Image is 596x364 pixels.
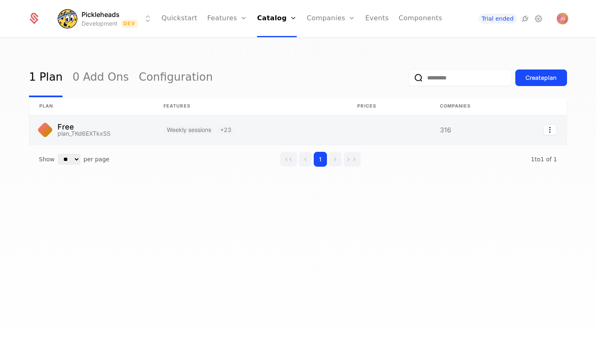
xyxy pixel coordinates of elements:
[347,98,430,115] th: Prices
[520,14,530,24] a: Integrations
[430,98,496,115] th: Companies
[121,19,138,28] span: Dev
[58,154,80,165] select: Select page size
[154,98,347,115] th: Features
[72,58,129,97] a: 0 Add Ons
[58,9,77,29] img: Pickleheads
[29,98,154,115] th: plan
[531,156,557,163] span: 1
[534,14,543,24] a: Settings
[526,74,557,82] div: Create plan
[82,10,120,19] span: Pickleheads
[29,58,62,97] a: 1 Plan
[531,156,553,163] span: 1 to 1 of
[82,19,118,28] div: Development
[280,152,297,167] button: Go to first page
[39,155,55,163] span: Show
[543,125,557,135] button: Select action
[60,10,153,28] button: Select environment
[478,14,517,24] a: Trial ended
[84,155,110,163] span: per page
[515,69,567,86] button: Createplan
[29,145,567,173] div: Table pagination
[139,58,213,97] a: Configuration
[314,152,327,167] button: Go to page 1
[280,152,361,167] div: Page navigation
[299,152,312,167] button: Go to previous page
[557,13,568,24] img: Jeff Gordon
[329,152,342,167] button: Go to next page
[344,152,361,167] button: Go to last page
[557,13,568,24] button: Open user button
